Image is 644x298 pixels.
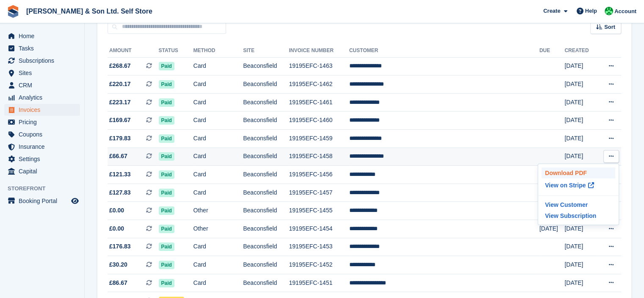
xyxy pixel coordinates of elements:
[19,79,69,91] span: CRM
[539,44,565,58] th: Due
[564,256,597,274] td: [DATE]
[23,4,156,18] a: [PERSON_NAME] & Son Ltd. Self Store
[109,98,131,107] span: £223.17
[4,153,80,165] a: menu
[4,165,80,177] a: menu
[614,7,636,16] span: Account
[542,210,615,221] a: View Subscription
[19,116,69,128] span: Pricing
[289,220,349,238] td: 19195EFC-1454
[289,57,349,75] td: 19195EFC-1463
[243,44,289,58] th: Site
[564,93,597,111] td: [DATE]
[4,55,80,67] a: menu
[19,141,69,153] span: Insurance
[289,238,349,256] td: 19195EFC-1453
[289,75,349,94] td: 19195EFC-1462
[289,93,349,111] td: 19195EFC-1461
[4,30,80,42] a: menu
[109,188,131,197] span: £127.83
[243,111,289,130] td: Beaconsfield
[243,274,289,292] td: Beaconsfield
[289,130,349,148] td: 19195EFC-1459
[193,75,243,94] td: Card
[193,57,243,75] td: Card
[243,148,289,166] td: Beaconsfield
[159,44,193,58] th: Status
[542,178,615,192] a: View on Stripe
[193,130,243,148] td: Card
[109,116,131,125] span: £169.67
[193,220,243,238] td: Other
[4,116,80,128] a: menu
[8,184,84,193] span: Storefront
[109,242,131,251] span: £176.83
[243,202,289,220] td: Beaconsfield
[289,148,349,166] td: 19195EFC-1458
[564,148,597,166] td: [DATE]
[289,44,349,58] th: Invoice Number
[289,256,349,274] td: 19195EFC-1452
[4,42,80,54] a: menu
[19,165,69,177] span: Capital
[564,238,597,256] td: [DATE]
[289,184,349,202] td: 19195EFC-1457
[564,130,597,148] td: [DATE]
[109,206,124,215] span: £0.00
[159,98,174,107] span: Paid
[159,134,174,143] span: Paid
[564,111,597,130] td: [DATE]
[193,202,243,220] td: Other
[193,44,243,58] th: Method
[159,116,174,125] span: Paid
[243,57,289,75] td: Beaconsfield
[604,23,615,31] span: Sort
[543,7,560,15] span: Create
[542,199,615,210] a: View Customer
[193,256,243,274] td: Card
[4,92,80,103] a: menu
[159,225,174,233] span: Paid
[109,80,131,89] span: £220.17
[19,55,69,67] span: Subscriptions
[109,260,127,269] span: £30.20
[289,111,349,130] td: 19195EFC-1460
[564,220,597,238] td: [DATE]
[159,62,174,70] span: Paid
[4,128,80,140] a: menu
[159,261,174,269] span: Paid
[564,75,597,94] td: [DATE]
[585,7,597,15] span: Help
[193,166,243,184] td: Card
[159,170,174,179] span: Paid
[19,104,69,116] span: Invoices
[289,166,349,184] td: 19195EFC-1456
[109,61,131,70] span: £268.67
[19,42,69,54] span: Tasks
[243,166,289,184] td: Beaconsfield
[159,242,174,251] span: Paid
[109,170,131,179] span: £121.33
[19,153,69,165] span: Settings
[109,134,131,143] span: £179.83
[243,93,289,111] td: Beaconsfield
[564,57,597,75] td: [DATE]
[19,67,69,79] span: Sites
[7,5,19,18] img: stora-icon-8386f47178a22dfd0bd8f6a31ec36ba5ce8667c1dd55bd0f319d3a0aa187defe.svg
[19,92,69,103] span: Analytics
[4,104,80,116] a: menu
[289,202,349,220] td: 19195EFC-1455
[108,44,159,58] th: Amount
[542,167,615,178] a: Download PDF
[193,111,243,130] td: Card
[109,224,124,233] span: £0.00
[193,274,243,292] td: Card
[539,220,565,238] td: [DATE]
[4,141,80,153] a: menu
[243,238,289,256] td: Beaconsfield
[243,184,289,202] td: Beaconsfield
[4,79,80,91] a: menu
